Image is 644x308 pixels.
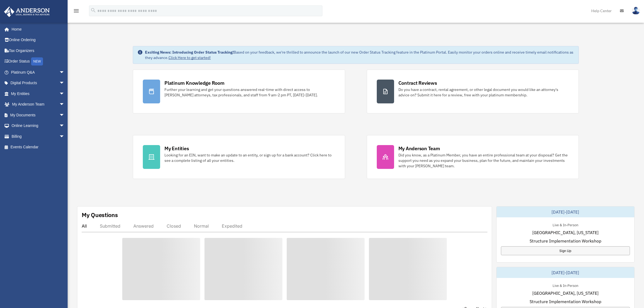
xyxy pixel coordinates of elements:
[59,99,70,110] span: arrow_drop_down
[501,246,630,255] a: Sign Up
[398,145,440,152] div: My Anderson Team
[164,145,189,152] div: My Entities
[398,152,569,169] div: Did you know, as a Platinum Member, you have an entire professional team at your disposal? Get th...
[4,88,73,99] a: My Entitiesarrow_drop_down
[59,110,70,121] span: arrow_drop_down
[59,67,70,78] span: arrow_drop_down
[90,7,96,13] i: search
[4,120,73,131] a: Online Learningarrow_drop_down
[169,55,211,60] a: Click Here to get started!
[222,223,242,229] div: Expedited
[145,50,234,55] strong: Exciting News: Introducing Order Status Tracking!
[4,67,73,78] a: Platinum Q&Aarrow_drop_down
[4,78,73,89] a: Digital Productsarrow_drop_down
[73,8,80,14] i: menu
[133,70,345,113] a: Platinum Knowledge Room Further your learning and get your questions answered real-time with dire...
[164,80,224,86] div: Platinum Knowledge Room
[194,223,209,229] div: Normal
[59,88,70,99] span: arrow_drop_down
[548,282,583,288] div: Live & In-Person
[4,45,73,56] a: Tax Organizers
[164,152,335,163] div: Looking for an EIN, want to make an update to an entity, or sign up for a bank account? Click her...
[548,222,583,227] div: Live & In-Person
[164,87,335,98] div: Further your learning and get your questions answered real-time with direct access to [PERSON_NAM...
[133,223,154,229] div: Answered
[4,35,73,45] a: Online Ordering
[4,56,73,67] a: Order StatusNEW
[82,223,87,229] div: All
[398,87,569,98] div: Do you have a contract, rental agreement, or other legal document you would like an attorney's ad...
[367,135,579,179] a: My Anderson Team Did you know, as a Platinum Member, you have an entire professional team at your...
[497,207,634,217] div: [DATE]-[DATE]
[31,57,43,65] div: NEW
[530,238,601,244] span: Structure Implementation Workshop
[59,120,70,132] span: arrow_drop_down
[4,99,73,110] a: My Anderson Teamarrow_drop_down
[497,267,634,278] div: [DATE]-[DATE]
[632,7,640,15] img: User Pic
[82,211,118,219] div: My Questions
[59,131,70,142] span: arrow_drop_down
[532,229,599,236] span: [GEOGRAPHIC_DATA], [US_STATE]
[367,70,579,113] a: Contract Reviews Do you have a contract, rental agreement, or other legal document you would like...
[133,135,345,179] a: My Entities Looking for an EIN, want to make an update to an entity, or sign up for a bank accoun...
[4,110,73,120] a: My Documentsarrow_drop_down
[2,6,51,17] img: Anderson Advisors Platinum Portal
[100,223,120,229] div: Submitted
[398,80,437,86] div: Contract Reviews
[530,298,601,305] span: Structure Implementation Workshop
[4,131,73,142] a: Billingarrow_drop_down
[167,223,181,229] div: Closed
[73,9,80,14] a: menu
[4,24,70,35] a: Home
[145,50,574,60] div: Based on your feedback, we're thrilled to announce the launch of our new Order Status Tracking fe...
[59,78,70,89] span: arrow_drop_down
[4,142,73,153] a: Events Calendar
[532,290,599,296] span: [GEOGRAPHIC_DATA], [US_STATE]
